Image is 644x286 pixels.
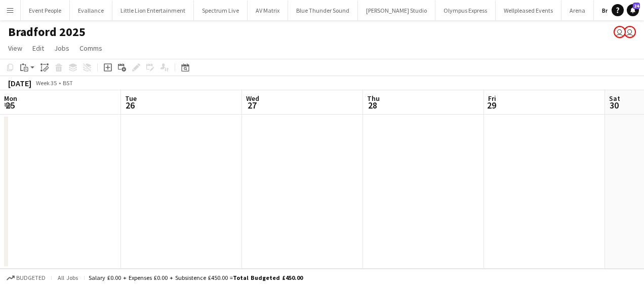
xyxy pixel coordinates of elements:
[124,99,137,111] span: 26
[561,1,594,20] button: Arena
[248,1,288,20] button: AV Matrix
[125,94,137,103] span: Tue
[245,99,259,111] span: 27
[4,42,26,55] a: View
[233,274,303,281] span: Total Budgeted £450.00
[21,1,70,20] button: Event People
[79,44,102,53] span: Comms
[288,1,358,20] button: Blue Thunder Sound
[50,42,73,55] a: Jobs
[3,99,17,111] span: 25
[16,274,46,281] span: Budgeted
[5,272,47,283] button: Budgeted
[633,3,640,9] span: 24
[28,42,48,55] a: Edit
[246,94,259,103] span: Wed
[624,26,636,38] app-user-avatar: Dominic Riley
[33,79,59,87] span: Week 35
[112,1,194,20] button: Little Lion Entertainment
[63,79,73,87] div: BST
[358,1,435,20] button: [PERSON_NAME] Studio
[8,24,86,40] h1: Bradford 2025
[194,1,248,20] button: Spectrum Live
[366,99,380,111] span: 28
[89,274,303,281] div: Salary £0.00 + Expenses £0.00 + Subsistence £450.00 =
[614,26,626,38] app-user-avatar: Dominic Riley
[75,42,106,55] a: Comms
[4,94,17,103] span: Mon
[608,99,620,111] span: 30
[8,44,22,53] span: View
[627,4,639,16] a: 24
[56,274,80,281] span: All jobs
[609,94,620,103] span: Sat
[54,44,69,53] span: Jobs
[487,99,496,111] span: 29
[488,94,496,103] span: Fri
[8,78,31,88] div: [DATE]
[32,44,44,53] span: Edit
[70,1,112,20] button: Evallance
[367,94,380,103] span: Thu
[435,1,496,20] button: Olympus Express
[496,1,561,20] button: Wellpleased Events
